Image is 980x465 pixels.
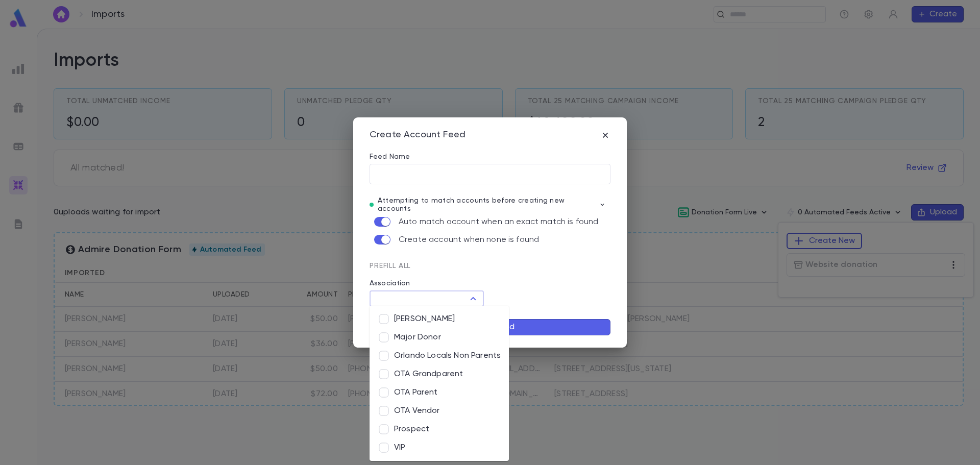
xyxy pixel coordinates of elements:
[370,420,509,438] li: Prospect
[378,197,594,213] p: Attempting to match accounts before creating new accounts
[370,365,509,383] li: OTA Grandparent
[370,153,410,161] label: Feed Name
[370,310,509,328] li: [PERSON_NAME]
[399,217,599,227] p: Auto match account when an exact match is found
[370,262,410,270] span: Prefill All
[370,279,410,287] label: Association
[370,438,509,457] li: VIP
[370,402,509,420] li: OTA Vendor
[370,347,509,365] li: Orlando Locals Non Parents
[370,383,509,402] li: OTA Parent
[466,291,480,306] button: Close
[370,130,465,141] div: Create Account Feed
[370,328,509,347] li: Major Donor
[399,235,539,245] p: Create account when none is found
